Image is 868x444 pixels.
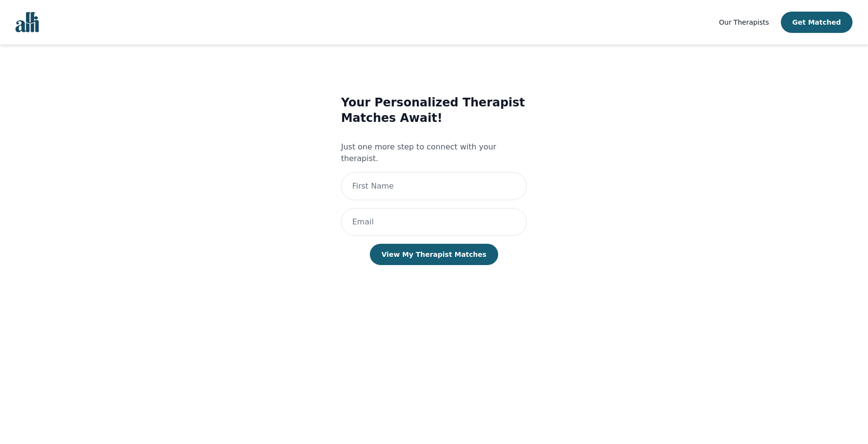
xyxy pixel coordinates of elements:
h3: Your Personalized Therapist Matches Await! [341,95,527,126]
input: First Name [341,172,527,200]
img: alli logo [15,12,39,32]
input: Email [341,208,527,236]
p: Just one more step to connect with your therapist. [341,141,527,164]
button: View My Therapist Matches [370,244,498,265]
button: Get Matched [781,12,853,33]
span: Our Therapists [719,18,769,26]
a: Our Therapists [719,16,769,28]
